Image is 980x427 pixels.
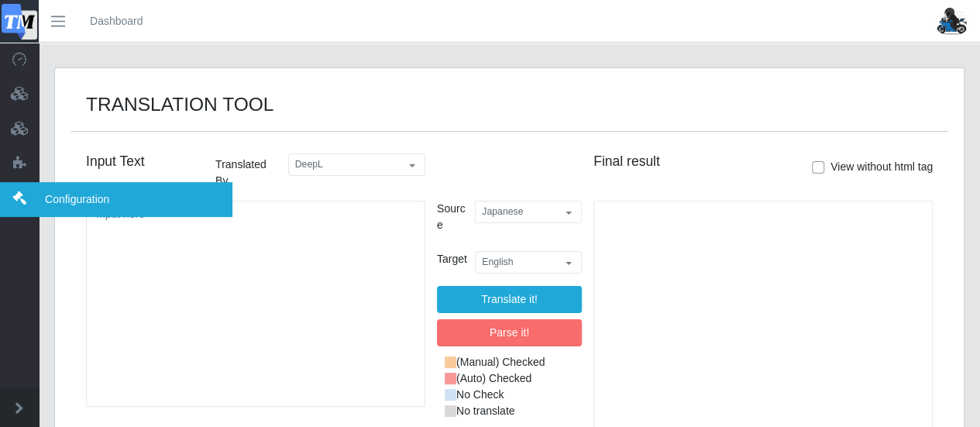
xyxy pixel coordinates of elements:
[86,93,933,115] h3: TRANSLATION TOOL
[437,319,582,346] button: Parse it!
[437,286,582,313] button: Translate it!
[211,153,284,195] label: Translated By
[433,201,471,239] label: Source
[934,8,969,35] img: admin@bootstrapmaster.com
[456,403,514,419] span: No translate
[2,4,37,40] img: japan.webike.net Logo
[830,159,933,175] label: View without html tag
[456,354,545,370] span: (Manual) Checked
[86,153,153,170] h5: Input Text
[433,251,471,273] label: Target
[456,387,504,403] span: No Check
[90,13,143,29] a: Dashboard
[456,370,531,387] span: (Auto) Checked
[593,153,661,170] h5: Final result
